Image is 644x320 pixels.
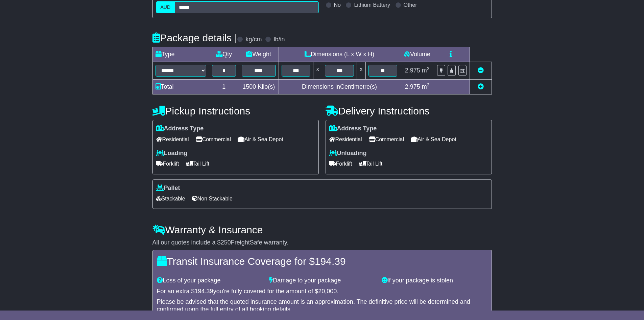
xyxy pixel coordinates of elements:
[313,62,322,80] td: x
[192,193,233,204] span: Non Stackable
[156,158,179,169] span: Forklift
[359,158,383,169] span: Tail Lift
[378,277,491,284] div: If your package is stolen
[153,277,266,284] div: Loss of your package
[279,47,400,62] td: Dimensions (L x W x H)
[239,47,279,62] td: Weight
[156,1,175,13] label: AUD
[157,298,487,313] div: Please be advised that the quoted insurance amount is an approximation. The definitive price will...
[326,105,492,116] h4: Delivery Instructions
[209,47,239,62] td: Qty
[411,134,456,145] span: Air & Sea Depot
[152,105,319,116] h4: Pickup Instructions
[186,158,210,169] span: Tail Lift
[152,224,492,235] h4: Warranty & Insurance
[422,83,430,90] span: m
[266,277,378,284] div: Damage to your package
[400,47,434,62] td: Volume
[238,134,283,145] span: Air & Sea Depot
[357,62,365,80] td: x
[478,83,484,90] a: Add new item
[221,239,231,246] span: 250
[156,185,180,192] label: Pallet
[152,80,209,94] td: Total
[245,36,262,43] label: kg/cm
[273,36,285,43] label: lb/in
[195,288,213,295] span: 194.39
[329,150,367,157] label: Unloading
[478,67,484,74] a: Remove this item
[152,47,209,62] td: Type
[156,193,185,204] span: Stackable
[405,83,420,90] span: 2.975
[157,256,487,267] h4: Transit Insurance Coverage for $
[152,239,492,247] div: All our quotes include a $ FreightSafe warranty.
[209,80,239,94] td: 1
[405,67,420,74] span: 2.975
[239,80,279,94] td: Kilo(s)
[279,80,400,94] td: Dimensions in Centimetre(s)
[334,2,341,8] label: No
[152,32,237,43] h4: Package details |
[315,256,346,267] span: 194.39
[422,67,430,74] span: m
[427,82,430,87] sup: 3
[318,288,337,295] span: 20,000
[156,150,188,157] label: Loading
[156,134,189,145] span: Residential
[329,134,362,145] span: Residential
[427,66,430,71] sup: 3
[404,2,417,8] label: Other
[196,134,231,145] span: Commercial
[329,125,377,132] label: Address Type
[157,288,487,295] div: For an extra $ you're fully covered for the amount of $ .
[329,158,352,169] span: Forklift
[242,83,256,90] span: 1500
[369,134,404,145] span: Commercial
[156,125,204,132] label: Address Type
[354,2,390,8] label: Lithium Battery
